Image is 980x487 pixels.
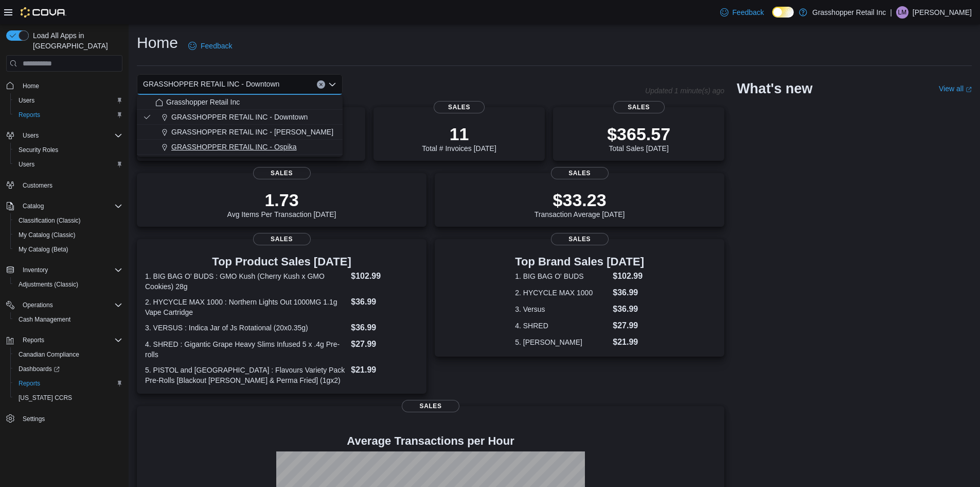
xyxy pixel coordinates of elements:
[613,287,644,299] dd: $36.99
[939,85,972,93] a: View allExternal link
[23,301,53,309] span: Operations
[515,271,609,281] dt: 1. BIG BAG O' BUDS
[2,411,127,426] button: Settings
[19,280,78,289] span: Adjustments (Classic)
[772,7,794,18] input: Dark Mode
[227,190,336,219] div: Avg Items Per Transaction [DATE]
[137,125,343,140] button: GRASSHOPPER RETAIL INC - [PERSON_NAME]
[515,321,609,331] dt: 4. SHRED
[19,160,34,169] span: Users
[10,362,127,376] a: Dashboards
[422,124,496,144] p: 11
[21,7,66,18] img: Cova
[613,270,644,282] dd: $102.99
[2,263,127,277] button: Inventory
[143,78,279,90] span: GRASSHOPPER RETAIL INC - Downtown
[14,229,122,241] span: My Catalog (Classic)
[19,394,72,402] span: [US_STATE] CCRS
[19,96,34,105] span: Users
[19,111,40,119] span: Reports
[19,412,122,425] span: Settings
[253,167,311,179] span: Sales
[351,338,418,350] dd: $27.99
[10,312,127,327] button: Cash Management
[19,334,122,346] span: Reports
[2,199,127,213] button: Catalog
[2,128,127,143] button: Users
[14,109,122,121] span: Reports
[534,190,625,210] p: $33.23
[613,303,644,315] dd: $36.99
[2,78,127,93] button: Home
[515,304,609,314] dt: 3. Versus
[253,233,311,245] span: Sales
[14,348,122,361] span: Canadian Compliance
[14,144,122,156] span: Security Roles
[913,6,972,19] p: [PERSON_NAME]
[19,231,76,239] span: My Catalog (Classic)
[10,376,127,391] button: Reports
[607,124,670,153] div: Total Sales [DATE]
[351,296,418,308] dd: $36.99
[19,315,70,324] span: Cash Management
[145,256,418,268] h3: Top Product Sales [DATE]
[145,323,347,333] dt: 3. VERSUS : Indica Jar of Js Rotational (20x0.35g)
[184,36,236,56] a: Feedback
[19,129,43,142] button: Users
[14,392,122,404] span: Washington CCRS
[145,435,716,447] h4: Average Transactions per Hour
[145,297,347,317] dt: 2. HYCYCLE MAX 1000 : Northern Lights Out 1000MG 1.1g Vape Cartridge
[10,213,127,228] button: Classification (Classic)
[19,350,79,359] span: Canadian Compliance
[812,6,886,19] p: Grasshopper Retail Inc
[10,242,127,257] button: My Catalog (Beta)
[14,348,83,361] a: Canadian Compliance
[14,363,64,375] a: Dashboards
[19,129,122,142] span: Users
[2,298,127,312] button: Operations
[14,214,85,227] a: Classification (Classic)
[19,299,122,311] span: Operations
[23,336,44,344] span: Reports
[10,143,127,157] button: Security Roles
[10,228,127,242] button: My Catalog (Classic)
[317,80,325,89] button: Clear input
[613,320,644,332] dd: $27.99
[613,336,644,348] dd: $21.99
[137,95,343,155] div: Choose from the following options
[19,245,68,254] span: My Catalog (Beta)
[23,415,45,423] span: Settings
[14,109,44,121] a: Reports
[14,94,122,107] span: Users
[19,146,58,154] span: Security Roles
[14,94,39,107] a: Users
[19,179,57,192] a: Customers
[551,167,609,179] span: Sales
[14,278,82,291] a: Adjustments (Classic)
[201,41,232,51] span: Feedback
[29,30,122,51] span: Load All Apps in [GEOGRAPHIC_DATA]
[10,391,127,405] button: [US_STATE] CCRS
[19,80,43,92] a: Home
[14,158,39,171] a: Users
[171,127,333,137] span: GRASSHOPPER RETAIL INC - [PERSON_NAME]
[14,278,122,291] span: Adjustments (Classic)
[2,333,127,347] button: Reports
[14,229,80,241] a: My Catalog (Classic)
[23,202,44,210] span: Catalog
[19,334,48,346] button: Reports
[23,266,48,274] span: Inventory
[2,178,127,193] button: Customers
[19,216,81,225] span: Classification (Classic)
[733,7,764,18] span: Feedback
[534,190,625,219] div: Transaction Average [DATE]
[171,142,297,152] span: GRASSHOPPER RETAIL INC - Ospika
[14,214,122,227] span: Classification (Classic)
[137,110,343,125] button: GRASSHOPPER RETAIL INC - Downtown
[19,299,57,311] button: Operations
[898,6,907,19] span: LM
[19,79,122,92] span: Home
[10,108,127,122] button: Reports
[551,233,609,245] span: Sales
[772,18,773,18] span: Dark Mode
